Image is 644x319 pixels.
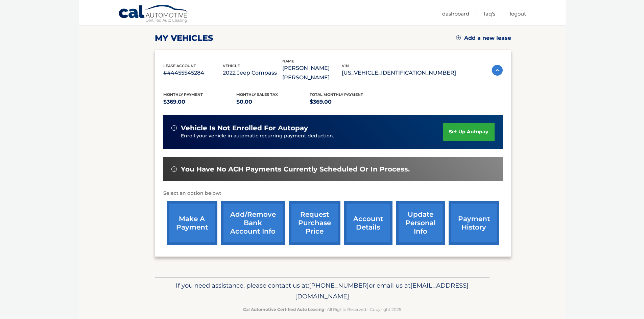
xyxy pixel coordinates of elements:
[159,306,485,313] p: - All Rights Reserved - Copyright 2025
[282,63,342,82] p: [PERSON_NAME] [PERSON_NAME]
[118,4,189,24] a: Cal Automotive
[155,33,213,43] h2: my vehicles
[456,35,461,40] img: add.svg
[167,201,217,245] a: make a payment
[484,8,495,19] a: FAQ's
[163,189,503,197] p: Select an option below:
[236,92,278,97] span: Monthly sales Tax
[221,201,285,245] a: Add/Remove bank account info
[171,125,177,131] img: alert-white.svg
[163,68,223,78] p: #44455545284
[492,65,503,76] img: accordion-active.svg
[163,97,237,107] p: $369.00
[243,307,324,312] strong: Cal Automotive Certified Auto Leasing
[449,201,499,245] a: payment history
[159,280,485,302] p: If you need assistance, please contact us at: or email us at
[456,35,511,42] a: Add a new lease
[442,8,469,19] a: Dashboard
[443,123,494,141] a: set up autopay
[342,63,349,68] span: vin
[282,59,294,63] span: name
[510,8,526,19] a: Logout
[181,165,410,174] span: You have no ACH payments currently scheduled or in process.
[223,63,240,68] span: vehicle
[342,68,456,78] p: [US_VEHICLE_IDENTIFICATION_NUMBER]
[236,97,310,107] p: $0.00
[310,92,363,97] span: Total Monthly Payment
[163,63,196,68] span: lease account
[223,68,282,78] p: 2022 Jeep Compass
[344,201,392,245] a: account details
[396,201,445,245] a: update personal info
[163,92,203,97] span: Monthly Payment
[171,166,177,172] img: alert-white.svg
[289,201,340,245] a: request purchase price
[181,124,308,132] span: vehicle is not enrolled for autopay
[181,132,443,140] p: Enroll your vehicle in automatic recurring payment deduction.
[309,282,369,289] span: [PHONE_NUMBER]
[295,282,469,300] span: [EMAIL_ADDRESS][DOMAIN_NAME]
[310,97,383,107] p: $369.00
